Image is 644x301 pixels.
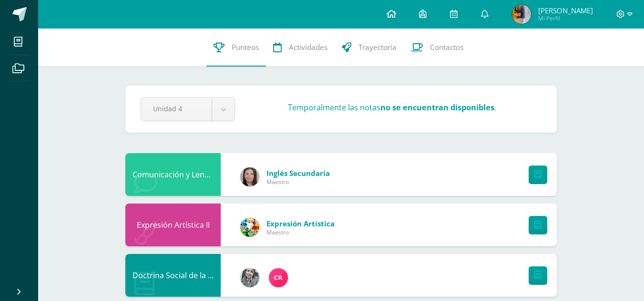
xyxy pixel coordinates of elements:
[240,167,259,186] img: 8af0450cf43d44e38c4a1497329761f3.png
[404,29,470,67] a: Contactos
[430,42,463,52] span: Contactos
[240,268,259,287] img: cba4c69ace659ae4cf02a5761d9a2473.png
[269,268,288,287] img: 866c3f3dc5f3efb798120d7ad13644d9.png
[538,6,593,15] span: [PERSON_NAME]
[141,97,235,121] a: Unidad 4
[266,168,330,178] span: Inglés Secundaria
[125,153,221,196] div: Comunicación y Lenguaje L3 Inglés
[335,29,404,67] a: Trayectoria
[266,228,335,236] span: Maestro
[358,42,397,52] span: Trayectoria
[206,29,266,67] a: Punteos
[153,97,200,120] span: Unidad 4
[232,42,259,52] span: Punteos
[125,254,221,297] div: Doctrina Social de la Iglesia
[380,102,494,113] strong: no se encuentran disponibles
[266,219,335,228] span: Expresión Artística
[266,178,330,186] span: Maestro
[288,102,496,113] h3: Temporalmente las notas .
[240,218,259,237] img: 159e24a6ecedfdf8f489544946a573f0.png
[512,5,531,24] img: 7330a4e21801a316bdcc830b1251f677.png
[125,204,221,246] div: Expresión Artística II
[266,29,335,67] a: Actividades
[538,14,593,22] span: Mi Perfil
[289,42,327,52] span: Actividades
